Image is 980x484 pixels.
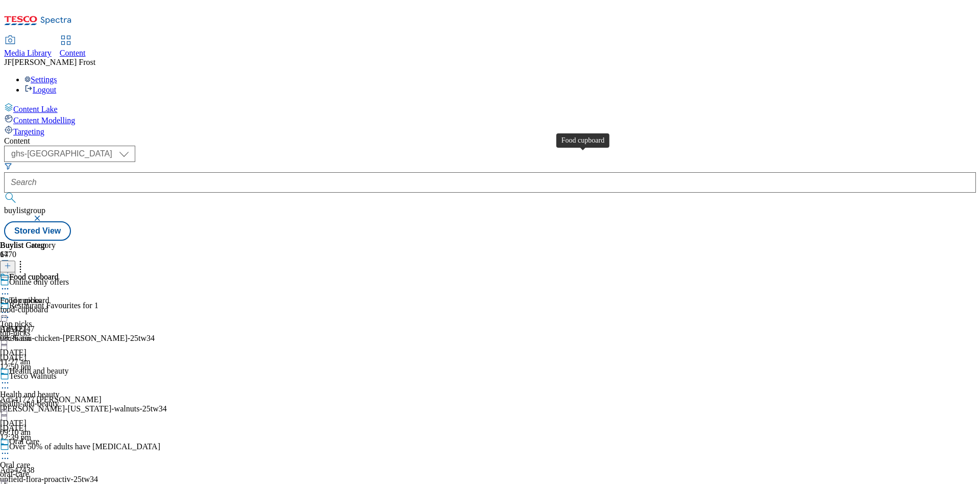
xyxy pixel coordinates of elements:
[24,85,56,94] a: Logout
[9,442,160,451] div: Over 50% of adults have [MEDICAL_DATA]
[13,127,44,136] span: Targeting
[4,162,12,170] svg: Search Filters
[4,114,976,125] a: Content Modelling
[4,172,976,193] input: Search
[4,49,52,57] span: Media Library
[24,75,57,84] a: Settings
[4,125,976,136] a: Targeting
[13,105,58,113] span: Content Lake
[4,136,976,146] div: Content
[4,221,71,241] button: Stored View
[60,36,86,58] a: Content
[9,272,58,282] div: Food cupboard
[9,366,68,376] div: Health and beauty
[60,49,86,57] span: Content
[13,116,75,125] span: Content Modelling
[12,58,95,66] span: [PERSON_NAME] Frost
[4,58,12,66] span: JF
[4,103,976,114] a: Content Lake
[9,437,39,446] div: Oral care
[4,206,45,215] span: buylistgroup
[4,36,52,58] a: Media Library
